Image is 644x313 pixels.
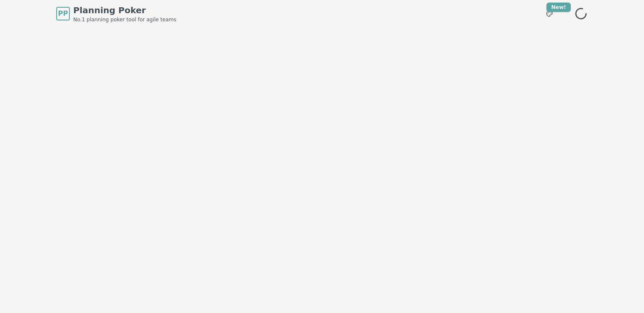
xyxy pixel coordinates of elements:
span: Planning Poker [73,4,176,16]
span: PP [58,9,68,19]
span: No.1 planning poker tool for agile teams [73,16,176,23]
a: PPPlanning PokerNo.1 planning poker tool for agile teams [56,4,176,23]
button: New! [542,6,557,21]
div: New! [546,3,571,12]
